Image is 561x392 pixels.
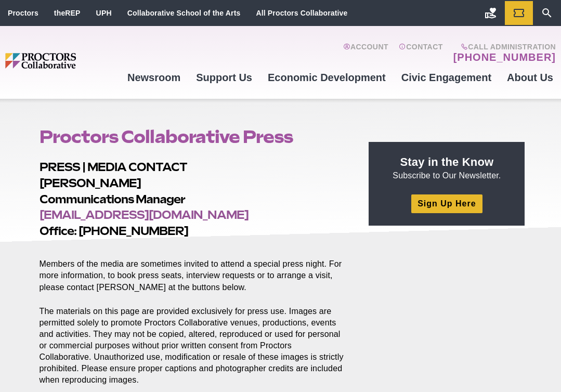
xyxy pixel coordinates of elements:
[40,208,249,221] a: [EMAIL_ADDRESS][DOMAIN_NAME]
[96,9,112,17] a: UPH
[40,247,345,293] p: Members of the media are sometimes invited to attend a special press night. For more information,...
[40,306,345,386] p: The materials on this page are provided exclusively for press use. Images are permitted solely to...
[450,43,556,51] span: Call Administration
[256,9,347,17] a: All Proctors Collaborative
[5,53,120,68] img: Proctors logo
[411,194,482,213] a: Sign Up Here
[343,43,388,63] a: Account
[399,43,443,63] a: Contact
[400,155,494,168] strong: Stay in the Know
[188,63,260,92] a: Support Us
[533,1,561,25] a: Search
[40,159,345,239] h2: PRESS | MEDIA CONTACT [PERSON_NAME] Communications Manager Office: [PHONE_NUMBER]
[120,63,188,92] a: Newsroom
[54,9,81,17] a: theREP
[369,238,525,368] iframe: Advertisement
[381,154,512,181] p: Subscribe to Our Newsletter.
[499,63,561,92] a: About Us
[8,9,38,17] a: Proctors
[127,9,241,17] a: Collaborative School of the Arts
[40,127,345,147] h1: Proctors Collaborative Press
[394,63,499,92] a: Civic Engagement
[260,63,394,92] a: Economic Development
[453,51,556,63] a: [PHONE_NUMBER]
